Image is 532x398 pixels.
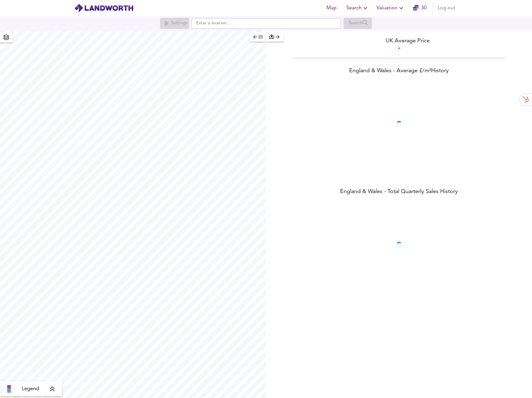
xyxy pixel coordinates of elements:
[266,67,532,76] div: England & Wales - Average £/ m² History
[22,385,39,393] span: Legend
[413,4,427,12] a: 30
[192,18,341,29] input: Enter a location...
[324,4,339,12] span: Map
[266,37,532,45] div: UK Average Price
[438,4,455,12] span: Log out
[374,2,407,14] button: Valuation
[160,18,189,29] div: Search for a location first or explore the map
[346,4,369,12] span: Search
[435,2,458,14] button: Log out
[344,18,372,29] div: Search for a location first or explore the map
[410,2,430,14] button: 30
[74,3,134,13] img: logo
[377,4,405,12] span: Valuation
[344,2,372,14] button: Search
[321,2,341,14] button: Map
[266,188,532,197] div: England & Wales - Total Quarterly Sales History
